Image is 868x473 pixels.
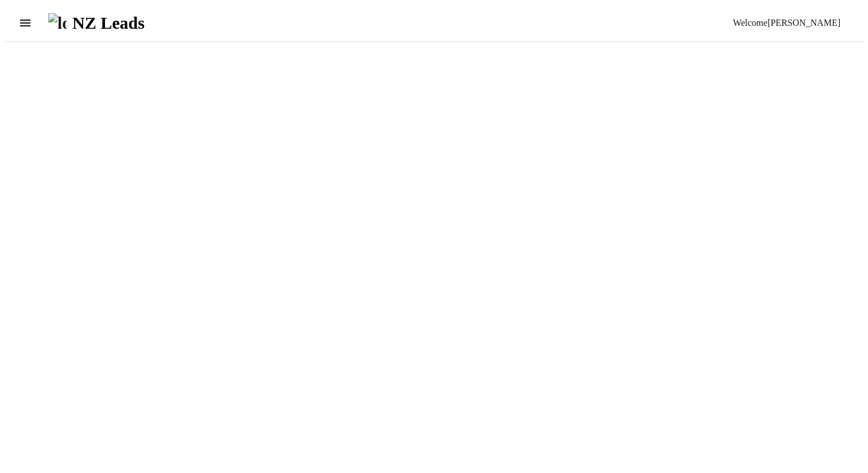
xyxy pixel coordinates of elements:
[719,11,854,34] button: Welcome[PERSON_NAME]
[18,16,32,30] mat-icon: menu
[48,13,67,33] img: logo
[72,13,145,33] div: NZ Leads
[733,18,768,28] span: Welcome
[733,18,840,28] span: [PERSON_NAME]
